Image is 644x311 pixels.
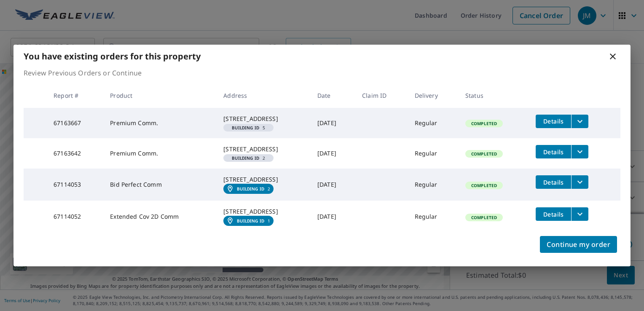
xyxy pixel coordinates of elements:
span: Completed [466,214,502,220]
b: You have existing orders for this property [24,51,201,62]
button: filesDropdownBtn-67163642 [571,145,588,158]
em: Building ID [232,126,259,130]
td: [DATE] [311,169,355,201]
em: Building ID [237,186,264,191]
td: [DATE] [311,138,355,169]
th: Report # [47,83,103,108]
button: filesDropdownBtn-67114053 [571,175,588,189]
button: detailsBtn-67163642 [536,145,571,158]
td: 67114053 [47,169,103,201]
td: Premium Comm. [103,108,217,138]
span: 5 [227,126,270,130]
div: [STREET_ADDRESS] [223,145,304,153]
td: 67163667 [47,108,103,138]
div: [STREET_ADDRESS] [223,175,304,184]
th: Status [459,83,529,108]
button: detailsBtn-67114052 [536,207,571,221]
span: Completed [466,121,502,126]
td: Regular [408,138,459,169]
td: Regular [408,108,459,138]
th: Product [103,83,217,108]
span: Completed [466,151,502,157]
span: Details [541,210,566,218]
td: [DATE] [311,201,355,233]
button: detailsBtn-67114053 [536,175,571,189]
th: Delivery [408,83,459,108]
div: [STREET_ADDRESS] [223,115,304,123]
td: 67114052 [47,201,103,233]
span: Completed [466,182,502,188]
span: 2 [227,156,270,160]
a: Building ID2 [223,184,274,194]
span: Details [541,117,566,125]
em: Building ID [237,218,264,223]
td: Premium Comm. [103,138,217,169]
td: Regular [408,201,459,233]
span: Details [541,148,566,156]
td: [DATE] [311,108,355,138]
span: Continue my order [547,239,610,250]
td: Bid Perfect Comm [103,169,217,201]
td: Regular [408,169,459,201]
button: detailsBtn-67163667 [536,115,571,128]
button: filesDropdownBtn-67114052 [571,207,588,221]
button: Continue my order [540,236,617,253]
th: Date [311,83,355,108]
td: 67163642 [47,138,103,169]
p: Review Previous Orders or Continue [24,68,620,78]
th: Address [217,83,311,108]
span: Details [541,178,566,186]
div: [STREET_ADDRESS] [223,207,304,216]
td: Extended Cov 2D Comm [103,201,217,233]
em: Building ID [232,156,259,160]
th: Claim ID [355,83,408,108]
button: filesDropdownBtn-67163667 [571,115,588,128]
a: Building ID1 [223,216,274,226]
